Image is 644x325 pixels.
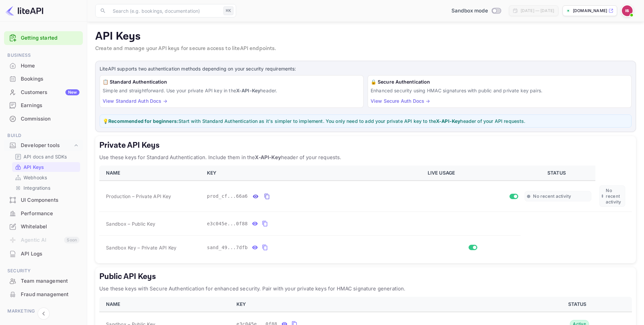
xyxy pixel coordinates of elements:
div: Fraud management [4,288,83,301]
p: Use these keys with Secure Authentication for enhanced security. Pair with your private keys for ... [99,285,632,293]
div: Customers [21,89,79,96]
div: API Logs [4,247,83,261]
div: Integrations [12,183,80,193]
span: Production – Private API Key [106,193,171,200]
h6: 📋 Standard Authentication [103,78,361,86]
div: CustomersNew [4,86,83,99]
a: Whitelabel [4,220,83,233]
div: Bookings [21,75,79,83]
div: API Keys [12,162,80,172]
strong: X-API-Key [436,118,460,124]
p: API Keys [95,30,636,43]
img: Idan Solimani [622,5,633,16]
p: LiteAPI supports two authentication methods depending on your security requirements: [100,65,632,73]
a: View Secure Auth Docs → [371,98,430,104]
span: Security [4,267,83,275]
div: Commission [4,112,83,126]
a: UI Components [4,194,83,206]
p: [DOMAIN_NAME] [573,8,607,14]
strong: X-API-Key [255,154,281,160]
span: Sandbox Key – Private API Key [106,245,176,250]
a: API Logs [4,247,83,260]
div: API Logs [21,250,79,258]
th: STATUS [521,166,595,181]
span: Build [4,132,83,139]
a: Performance [4,207,83,220]
div: ⌘K [223,6,233,15]
input: Search (e.g. bookings, documentation) [109,4,221,17]
span: Business [4,52,83,59]
p: Webhooks [23,174,47,181]
div: Home [21,62,79,70]
div: Performance [4,207,83,220]
div: Developer tools [21,142,73,149]
th: KEY [232,297,525,312]
div: New [65,89,79,95]
div: Earnings [21,102,79,109]
div: UI Components [4,194,83,207]
a: View Standard Auth Docs → [103,98,167,104]
p: Simple and straightforward. Use your private API key in the header. [103,87,361,94]
a: Commission [4,112,83,125]
th: STATUS [525,297,632,312]
a: API docs and SDKs [15,153,77,160]
a: CustomersNew [4,86,83,98]
div: Whitelabel [21,223,79,231]
p: 💡 Start with Standard Authentication as it's simpler to implement. You only need to add your priv... [103,118,629,125]
div: Earnings [4,99,83,112]
strong: X-API-Key [236,88,260,93]
div: UI Components [21,196,79,204]
a: API Keys [15,164,77,171]
span: e3c045e...0f88 [207,220,248,227]
div: Home [4,59,83,73]
div: Commission [21,115,79,123]
a: Integrations [15,184,77,191]
button: Collapse navigation [38,308,50,320]
p: Use these keys for Standard Authentication. Include them in the header of your requests. [99,153,632,161]
a: Fraud management [4,288,83,300]
div: Switch to Production mode [449,7,503,15]
h5: Private API Keys [99,140,632,151]
span: No recent activity [533,193,571,199]
a: Team management [4,275,83,287]
a: Earnings [4,99,83,111]
div: [DATE] — [DATE] [521,8,554,14]
div: Fraud management [21,291,79,298]
strong: Recommended for beginners: [108,118,178,124]
div: Getting started [4,31,83,45]
a: Home [4,59,83,72]
p: API docs and SDKs [23,153,67,160]
div: Bookings [4,73,83,86]
img: LiteAPI logo [5,5,43,16]
div: Webhooks [12,173,80,182]
div: Performance [21,210,79,218]
span: No recent activity [606,188,623,204]
span: Sandbox mode [451,7,488,15]
a: Webhooks [15,174,77,181]
p: Integrations [23,184,50,191]
h6: 🔒 Secure Authentication [371,78,629,86]
span: Marketing [4,308,83,315]
a: Bookings [4,73,83,85]
h5: Public API Keys [99,271,632,282]
div: Team management [4,275,83,288]
th: KEY [203,166,424,181]
th: NAME [99,297,232,312]
p: Enhanced security using HMAC signatures with public and private key pairs. [371,87,629,94]
div: API docs and SDKs [12,152,80,161]
div: Developer tools [4,140,83,151]
span: prod_cf...66a6 [207,193,248,200]
th: NAME [99,166,203,181]
table: private api keys table [99,166,632,259]
div: Whitelabel [4,220,83,233]
span: Sandbox – Public Key [106,220,155,227]
div: Team management [21,277,79,285]
a: Getting started [21,34,79,42]
span: sand_49...7dfb [207,244,248,251]
p: Create and manage your API keys for secure access to liteAPI endpoints. [95,45,636,53]
p: API Keys [23,164,44,171]
th: LIVE USAGE [424,166,521,181]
